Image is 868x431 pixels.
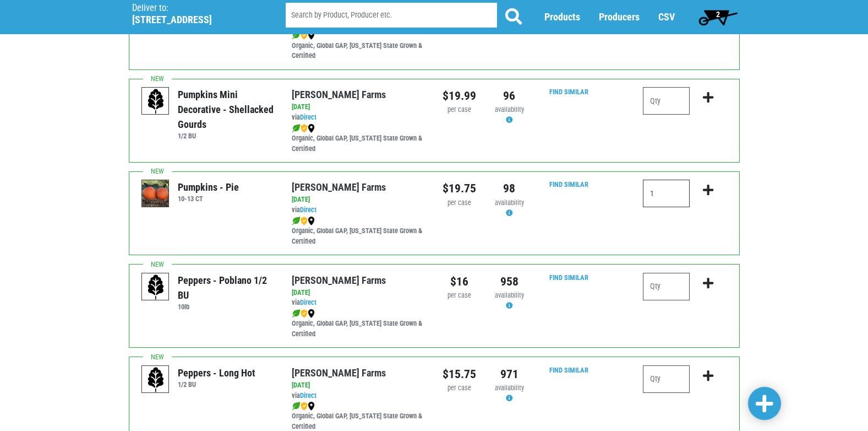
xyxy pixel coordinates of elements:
img: map_marker-0e94453035b3232a4d21701695807de9.png [308,402,315,411]
h6: 10lb [178,303,275,311]
img: safety-e55c860ca8c00a9c171001a62a92dabd.png [301,217,308,225]
img: leaf-e5c59151409436ccce96b2ca1b28e03c.png [292,309,301,318]
div: Peppers - Poblano 1/2 BU [178,273,275,303]
div: $16 [443,273,476,290]
img: placeholder-variety-43d6402dacf2d531de610a020419775a.svg [142,366,170,394]
a: Direct [300,391,316,400]
input: Qty [643,180,690,207]
div: via [292,391,425,401]
div: 958 [493,273,526,290]
img: leaf-e5c59151409436ccce96b2ca1b28e03c.png [292,124,301,133]
input: Qty [643,365,690,393]
img: leaf-e5c59151409436ccce96b2ca1b28e03c.png [292,217,301,225]
div: via [292,205,425,215]
img: leaf-e5c59151409436ccce96b2ca1b28e03c.png [292,31,301,40]
div: $19.75 [443,180,476,197]
p: Deliver to: [132,3,258,14]
h6: 1/2 BU [178,132,275,140]
span: 2 [716,10,720,19]
div: 971 [493,365,526,383]
a: Find Similar [549,366,588,374]
div: Pumpkins Mini Decorative - Shellacked Gourds [178,87,275,132]
a: Pumpkins - Pie [142,189,170,198]
a: [PERSON_NAME] Farms [292,89,386,100]
span: availability [495,198,524,207]
div: Peppers - Long Hot [178,365,255,380]
div: 96 [493,87,526,105]
div: per case [443,290,476,301]
div: [DATE] [292,288,425,298]
img: thumbnail-f402428343f8077bd364b9150d8c865c.png [142,180,170,208]
a: Direct [300,206,316,214]
div: per case [443,383,476,394]
img: safety-e55c860ca8c00a9c171001a62a92dabd.png [301,402,308,411]
a: CSV [658,12,675,23]
img: safety-e55c860ca8c00a9c171001a62a92dabd.png [301,309,308,318]
h6: 1/2 BU [178,380,255,389]
h5: [STREET_ADDRESS] [132,14,258,26]
a: Direct [300,113,316,121]
input: Qty [643,273,690,300]
h6: 10-13 CT [178,195,239,203]
div: via [292,112,425,123]
div: Organic, Global GAP, [US_STATE] State Grown & Certified [292,30,425,62]
img: map_marker-0e94453035b3232a4d21701695807de9.png [308,124,315,133]
a: Direct [300,298,316,306]
div: $15.75 [443,365,476,383]
img: placeholder-variety-43d6402dacf2d531de610a020419775a.svg [142,273,170,301]
img: safety-e55c860ca8c00a9c171001a62a92dabd.png [301,31,308,40]
span: availability [495,291,524,299]
a: Producers [599,12,640,23]
div: Pumpkins - Pie [178,180,239,195]
a: Products [544,12,580,23]
div: $19.99 [443,87,476,105]
img: map_marker-0e94453035b3232a4d21701695807de9.png [308,31,315,40]
a: [PERSON_NAME] Farms [292,274,386,286]
div: [DATE] [292,102,425,112]
div: [DATE] [292,380,425,391]
a: 2 [694,6,743,28]
div: Organic, Global GAP, [US_STATE] State Grown & Certified [292,308,425,340]
img: placeholder-variety-43d6402dacf2d531de610a020419775a.svg [142,88,170,115]
img: map_marker-0e94453035b3232a4d21701695807de9.png [308,309,315,318]
img: safety-e55c860ca8c00a9c171001a62a92dabd.png [301,124,308,133]
a: Find Similar [549,180,588,188]
a: Find Similar [549,88,588,96]
a: [PERSON_NAME] Farms [292,181,386,193]
img: map_marker-0e94453035b3232a4d21701695807de9.png [308,217,315,225]
div: [DATE] [292,195,425,205]
div: 98 [493,180,526,197]
span: availability [495,384,524,392]
img: leaf-e5c59151409436ccce96b2ca1b28e03c.png [292,402,301,411]
div: via [292,298,425,308]
div: Organic, Global GAP, [US_STATE] State Grown & Certified [292,215,425,247]
a: [PERSON_NAME] Farms [292,367,386,379]
div: Organic, Global GAP, [US_STATE] State Grown & Certified [292,123,425,154]
input: Qty [643,87,690,115]
div: per case [443,105,476,115]
a: Find Similar [549,273,588,282]
span: availability [495,105,524,114]
input: Search by Product, Producer etc. [286,3,497,28]
div: per case [443,198,476,208]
